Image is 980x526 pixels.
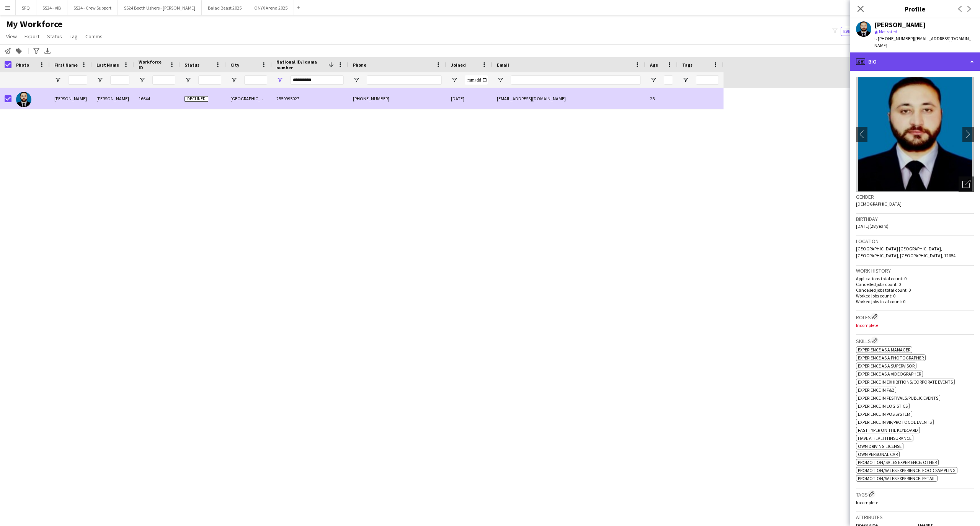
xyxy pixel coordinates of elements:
[856,267,974,274] h3: Work history
[856,193,974,200] h3: Gender
[959,176,974,192] div: Open photos pop-in
[152,75,175,85] input: Workforce ID Filter Input
[874,36,914,41] span: t. [PHONE_NUMBER]
[446,88,492,109] div: [DATE]
[856,293,974,299] p: Worked jobs count: 0
[856,514,974,521] h3: Attributes
[134,88,180,109] div: 16644
[348,88,446,109] div: [PHONE_NUMBER]
[645,88,678,109] div: 28
[353,77,360,83] button: Open Filter Menu
[67,0,118,15] button: SS24 - Crew Support
[276,96,299,101] span: 2550995027
[16,0,36,15] button: SFQ
[248,0,294,15] button: ONYX Arena 2025
[24,33,39,40] span: Export
[6,18,62,30] span: My Workforce
[92,88,134,109] div: [PERSON_NAME]
[858,379,953,385] span: Experience in Exhibitions/Corporate Events
[367,75,442,85] input: Phone Filter Input
[856,276,974,281] p: Applications total count: 0
[14,46,23,56] app-action-btn: Add to tag
[856,246,955,258] span: [GEOGRAPHIC_DATA] [GEOGRAPHIC_DATA], [GEOGRAPHIC_DATA], [GEOGRAPHIC_DATA], 12654
[465,75,488,85] input: Joined Filter Input
[858,467,955,473] span: Promotion/Sales Experience: Food Sampling
[856,490,974,498] h3: Tags
[858,419,932,425] span: Experience in VIP/Protocol Events
[185,62,199,68] span: Status
[850,4,980,14] h3: Profile
[856,223,889,229] span: [DATE] (28 years)
[85,33,103,40] span: Comms
[858,395,938,401] span: Experience in Festivals/Public Events
[497,77,504,83] button: Open Filter Menu
[858,411,910,417] span: Experience in POS System
[850,52,980,71] div: Bio
[276,77,283,83] button: Open Filter Menu
[856,201,902,207] span: [DEMOGRAPHIC_DATA]
[858,475,936,481] span: Promotion/Sales Experience: Retail
[96,62,119,68] span: Last Name
[858,363,915,369] span: Experience as a Supervisor
[856,216,974,222] h3: Birthday
[856,313,974,321] h3: Roles
[858,371,921,377] span: Experience as a Videographer
[856,77,974,192] img: Crew avatar or photo
[856,287,974,293] p: Cancelled jobs total count: 0
[110,75,129,85] input: Last Name Filter Input
[50,88,92,109] div: [PERSON_NAME]
[226,88,272,109] div: [GEOGRAPHIC_DATA]
[185,77,191,83] button: Open Filter Menu
[230,77,237,83] button: Open Filter Menu
[858,347,910,353] span: Experience as a Manager
[451,62,466,68] span: Joined
[16,92,31,107] img: Habib Ullah
[230,62,239,68] span: City
[856,299,974,304] p: Worked jobs total count: 0
[82,31,106,41] a: Comms
[650,62,658,68] span: Age
[856,238,974,245] h3: Location
[43,46,52,56] app-action-btn: Export XLSX
[858,451,898,457] span: Own Personal Car
[858,355,924,361] span: Experience as a Photographer
[858,427,918,433] span: Fast typer on the keyboard
[139,77,145,83] button: Open Filter Menu
[3,31,20,41] a: View
[32,46,41,56] app-action-btn: Advanced filters
[54,62,78,68] span: First Name
[290,75,344,85] input: National ID/ Iqama number Filter Input
[244,75,267,85] input: City Filter Input
[650,77,657,83] button: Open Filter Menu
[68,75,87,85] input: First Name Filter Input
[858,403,908,409] span: Experience in Logistics
[874,21,926,28] div: [PERSON_NAME]
[21,31,42,41] a: Export
[185,96,208,102] span: Declined
[6,33,17,40] span: View
[44,31,65,41] a: Status
[858,435,911,441] span: Have a Health Insurance
[856,500,974,505] p: Incomplete
[36,0,67,15] button: SS24 - VIB
[492,88,645,109] div: [EMAIL_ADDRESS][DOMAIN_NAME]
[202,0,248,15] button: Balad Beast 2025
[874,36,971,48] span: | [EMAIL_ADDRESS][DOMAIN_NAME]
[16,62,29,68] span: Photo
[451,77,458,83] button: Open Filter Menu
[858,387,894,393] span: Experience in F&B
[856,322,974,328] p: Incomplete
[858,443,902,449] span: Own Driving License
[139,59,166,70] span: Workforce ID
[511,75,641,85] input: Email Filter Input
[682,77,689,83] button: Open Filter Menu
[198,75,221,85] input: Status Filter Input
[664,75,673,85] input: Age Filter Input
[841,27,879,36] button: Everyone8,649
[856,281,974,287] p: Cancelled jobs count: 0
[67,31,81,41] a: Tag
[276,59,325,70] span: National ID/ Iqama number
[96,77,103,83] button: Open Filter Menu
[353,62,366,68] span: Phone
[70,33,78,40] span: Tag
